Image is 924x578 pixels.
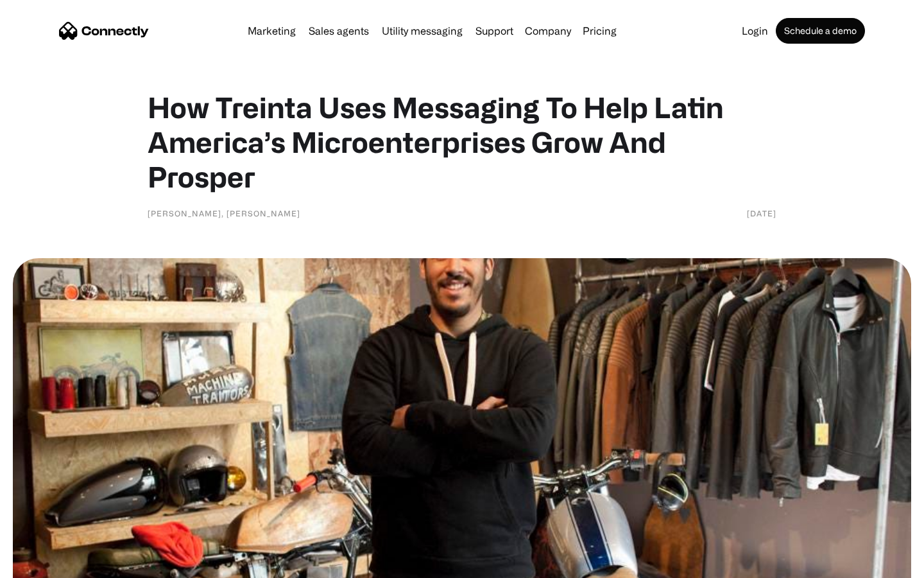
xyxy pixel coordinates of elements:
a: Marketing [243,26,301,36]
ul: Language list [26,556,77,574]
a: Login [737,26,773,36]
a: Sales agents [304,26,374,36]
a: Utility messaging [377,26,468,36]
div: [DATE] [747,207,776,220]
h1: How Treinta Uses Messaging To Help Latin America’s Microenterprises Grow And Prosper [148,90,776,194]
a: Pricing [577,26,622,36]
div: [PERSON_NAME], [PERSON_NAME] [148,207,300,220]
a: Schedule a demo [776,18,865,44]
div: Company [525,22,571,40]
aside: Language selected: English [13,556,77,574]
a: Support [470,26,518,36]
